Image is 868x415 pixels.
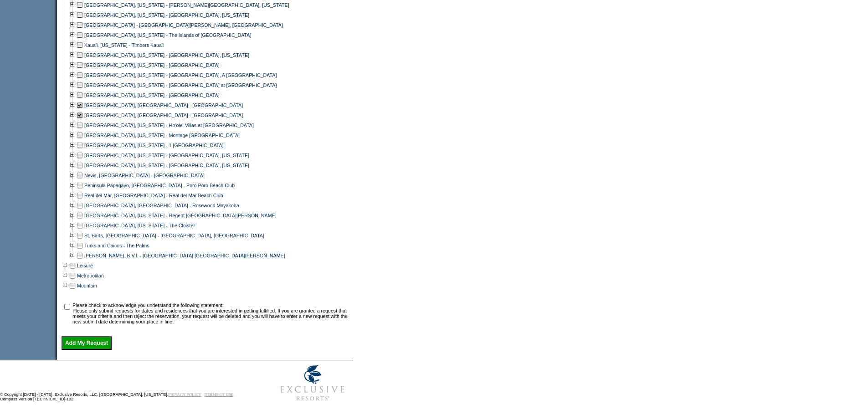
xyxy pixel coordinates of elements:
a: Turks and Caicos - The Palms [84,243,149,248]
img: Exclusive Resorts [272,360,353,406]
a: [GEOGRAPHIC_DATA], [GEOGRAPHIC_DATA] - [GEOGRAPHIC_DATA] [84,102,243,108]
a: [PERSON_NAME], B.V.I. - [GEOGRAPHIC_DATA] [GEOGRAPHIC_DATA][PERSON_NAME] [84,253,285,258]
a: Kaua'i, [US_STATE] - Timbers Kaua'i [84,42,164,48]
a: [GEOGRAPHIC_DATA], [US_STATE] - [GEOGRAPHIC_DATA], A [GEOGRAPHIC_DATA] [84,72,277,78]
a: [GEOGRAPHIC_DATA] - [GEOGRAPHIC_DATA][PERSON_NAME], [GEOGRAPHIC_DATA] [84,22,283,28]
a: [GEOGRAPHIC_DATA], [US_STATE] - 1 [GEOGRAPHIC_DATA] [84,143,224,148]
a: [GEOGRAPHIC_DATA], [US_STATE] - [GEOGRAPHIC_DATA] [84,62,220,68]
a: [GEOGRAPHIC_DATA], [US_STATE] - The Islands of [GEOGRAPHIC_DATA] [84,32,251,38]
a: [GEOGRAPHIC_DATA], [US_STATE] - Regent [GEOGRAPHIC_DATA][PERSON_NAME] [84,213,277,218]
a: [GEOGRAPHIC_DATA], [US_STATE] - The Cloister [84,223,195,228]
a: [GEOGRAPHIC_DATA], [US_STATE] - [GEOGRAPHIC_DATA], [US_STATE] [84,153,249,158]
a: St. Barts, [GEOGRAPHIC_DATA] - [GEOGRAPHIC_DATA], [GEOGRAPHIC_DATA] [84,233,264,238]
a: [GEOGRAPHIC_DATA], [US_STATE] - [GEOGRAPHIC_DATA] at [GEOGRAPHIC_DATA] [84,82,277,88]
a: [GEOGRAPHIC_DATA], [US_STATE] - Ho'olei Villas at [GEOGRAPHIC_DATA] [84,123,254,128]
a: [GEOGRAPHIC_DATA], [US_STATE] - [GEOGRAPHIC_DATA], [US_STATE] [84,52,249,58]
td: Please check to acknowledge you understand the following statement: Please only submit requests f... [72,302,350,324]
a: [GEOGRAPHIC_DATA], [US_STATE] - [GEOGRAPHIC_DATA], [US_STATE] [84,163,249,168]
input: Add My Request [62,336,112,350]
a: Peninsula Papagayo, [GEOGRAPHIC_DATA] - Poro Poro Beach Club [84,183,235,188]
a: [GEOGRAPHIC_DATA], [US_STATE] - [PERSON_NAME][GEOGRAPHIC_DATA], [US_STATE] [84,2,289,8]
a: Metropolitan [77,273,104,278]
a: [GEOGRAPHIC_DATA], [GEOGRAPHIC_DATA] - Rosewood Mayakoba [84,203,239,208]
a: Leisure [77,263,93,268]
a: TERMS OF USE [205,392,234,397]
a: Nevis, [GEOGRAPHIC_DATA] - [GEOGRAPHIC_DATA] [84,173,205,178]
a: [GEOGRAPHIC_DATA], [US_STATE] - Montage [GEOGRAPHIC_DATA] [84,133,240,138]
a: Mountain [77,283,97,288]
a: [GEOGRAPHIC_DATA], [US_STATE] - [GEOGRAPHIC_DATA], [US_STATE] [84,12,249,18]
a: Real del Mar, [GEOGRAPHIC_DATA] - Real del Mar Beach Club [84,193,223,198]
a: [GEOGRAPHIC_DATA], [GEOGRAPHIC_DATA] - [GEOGRAPHIC_DATA] [84,113,243,118]
a: PRIVACY POLICY [168,392,201,397]
a: [GEOGRAPHIC_DATA], [US_STATE] - [GEOGRAPHIC_DATA] [84,92,220,98]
